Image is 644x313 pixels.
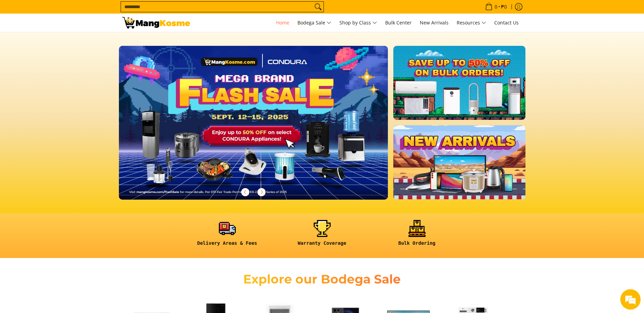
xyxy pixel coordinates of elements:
a: Bulk Center [382,14,415,32]
a: <h6><strong>Delivery Areas & Fees</strong></h6> [183,220,271,252]
img: Mang Kosme: Your Home Appliances Warehouse Sale Partner! [122,17,190,29]
span: Home [276,19,289,26]
a: Contact Us [491,14,522,32]
a: Resources [453,14,490,32]
nav: Main Menu [197,14,522,32]
button: Next [254,185,269,200]
span: Contact Us [494,19,519,26]
a: New Arrivals [416,14,452,32]
h2: Explore our Bodega Sale [224,272,420,287]
span: Bulk Center [385,19,412,26]
span: 0 [494,4,498,9]
span: Shop by Class [339,19,377,27]
span: Bodega Sale [297,19,331,27]
button: Previous [238,185,253,200]
a: <h6><strong>Bulk Ordering</strong></h6> [373,220,461,252]
a: <h6><strong>Warranty Coverage</strong></h6> [278,220,366,252]
span: ₱0 [500,4,508,9]
span: • [483,3,509,11]
span: Resources [457,19,486,27]
a: Bodega Sale [294,14,335,32]
a: Home [273,14,293,32]
button: Search [313,2,324,12]
a: Shop by Class [336,14,380,32]
img: Desktop homepage 29339654 2507 42fb b9ff a0650d39e9ed [119,46,388,200]
span: New Arrivals [420,19,449,26]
